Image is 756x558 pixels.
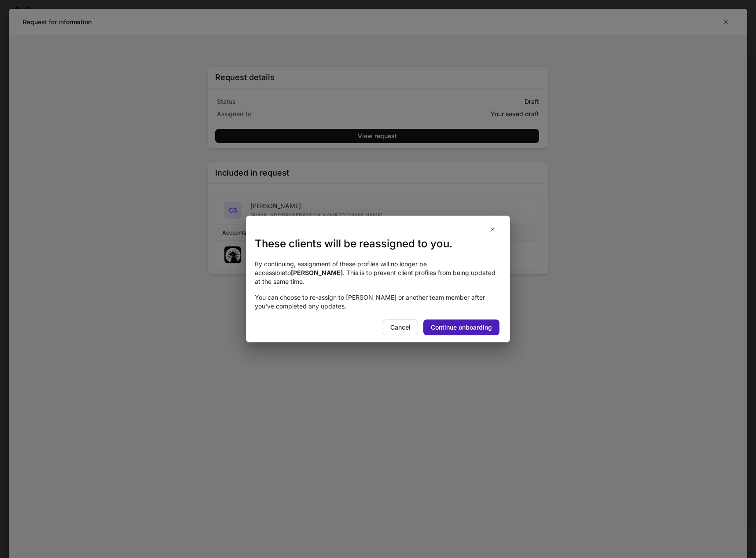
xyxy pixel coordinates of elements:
p: By continuing, assignment of these profiles will no longer be accessible to . This is to prevent ... [255,260,501,286]
button: Cancel [383,319,418,335]
p: You can choose to re-assign to [PERSON_NAME] or another team member after you've completed any up... [255,293,501,311]
div: Continue onboarding [431,323,492,332]
h3: These clients will be reassigned to you. [255,237,501,251]
strong: [PERSON_NAME] [291,269,343,276]
div: Cancel [390,323,411,332]
button: Continue onboarding [423,319,499,335]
